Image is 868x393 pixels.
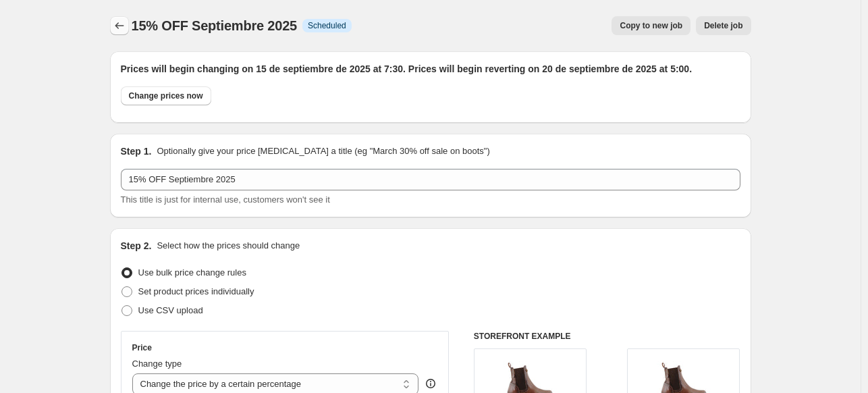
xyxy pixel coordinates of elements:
span: This title is just for internal use, customers won't see it [121,194,330,205]
span: Copy to new job [620,20,682,31]
input: 30% off holiday sale [121,169,740,190]
button: Change prices now [121,86,211,105]
h2: Step 1. [121,145,152,158]
p: Optionally give your price [MEDICAL_DATA] a title (eg "March 30% off sale on boots") [157,145,489,158]
button: Price change jobs [110,16,129,35]
span: Use bulk price change rules [138,267,246,278]
span: Change prices now [129,90,203,101]
button: Copy to new job [612,16,690,35]
span: Change type [132,359,182,369]
span: Scheduled [308,20,346,31]
h2: Prices will begin changing on 15 de septiembre de 2025 at 7:30. Prices will begin reverting on 20... [121,62,740,76]
span: 15% OFF Septiembre 2025 [132,18,298,33]
span: Use CSV upload [138,305,203,315]
div: help [424,377,437,390]
p: Select how the prices should change [157,239,300,253]
span: Delete job [704,20,742,31]
button: Delete job [696,16,751,35]
h6: STOREFRONT EXAMPLE [474,331,740,342]
span: Set product prices individually [138,286,254,296]
h2: Step 2. [121,239,152,253]
h3: Price [132,342,152,353]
